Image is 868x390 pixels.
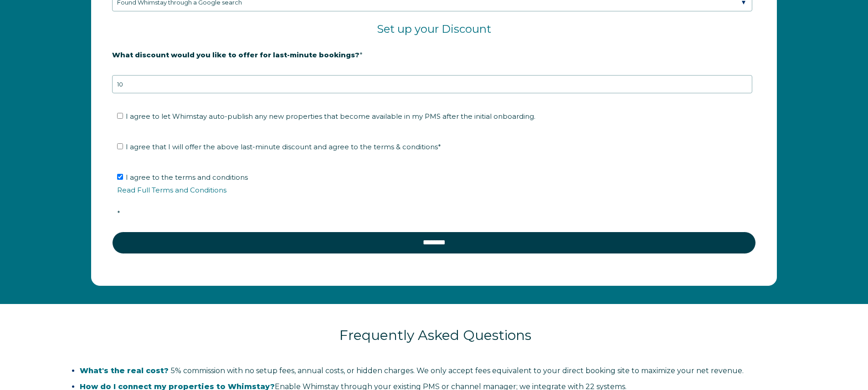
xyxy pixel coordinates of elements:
input: I agree to let Whimstay auto-publish any new properties that become available in my PMS after the... [117,113,123,119]
span: I agree to let Whimstay auto-publish any new properties that become available in my PMS after the... [126,112,535,121]
input: I agree to the terms and conditionsRead Full Terms and Conditions* [117,174,123,180]
span: What's the real cost? [80,366,169,375]
span: Set up your Discount [377,22,491,35]
a: Read Full Terms and Conditions [117,186,226,194]
span: Frequently Asked Questions [339,327,531,344]
span: I agree that I will offer the above last-minute discount and agree to the terms & conditions [126,142,441,151]
span: 5% commission with no setup fees, annual costs, or hidden charges. We only accept fees equivalent... [80,366,744,375]
strong: What discount would you like to offer for last-minute bookings? [112,51,360,59]
input: I agree that I will offer the above last-minute discount and agree to the terms & conditions* [117,143,123,149]
strong: 20% is recommended, minimum of 10% [112,66,255,74]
